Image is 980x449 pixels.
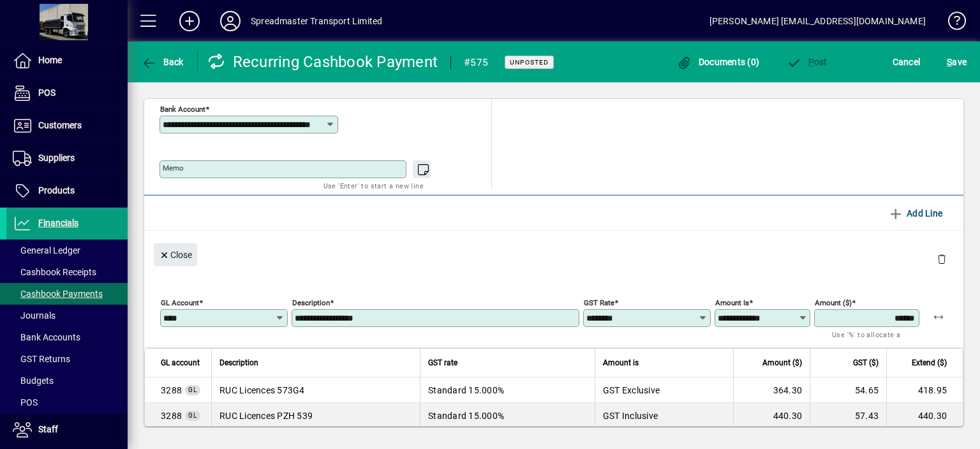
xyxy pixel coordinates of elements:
app-page-header-button: Close [151,248,200,260]
span: Amount is [603,356,639,370]
button: Documents (0) [673,50,762,73]
button: Cancel [889,50,924,73]
span: Unposted [510,58,549,66]
span: ave [947,52,967,72]
span: Staff [38,424,58,434]
span: GL [188,386,197,393]
a: Suppliers [6,142,128,174]
app-page-header-button: Back [128,50,198,73]
span: Budgets [13,376,54,386]
a: GST Returns [6,348,128,370]
span: RUC Licences [161,409,182,422]
a: Home [6,45,128,77]
td: Standard 15.000% [420,377,595,403]
app-page-header-button: Delete [926,253,957,264]
td: GST Exclusive [595,377,733,403]
span: Home [38,55,62,65]
span: Financials [38,218,78,228]
div: #575 [464,52,488,73]
td: 54.65 [810,377,886,403]
a: Cashbook Payments [6,283,128,305]
span: S [947,57,952,67]
span: Description [219,356,258,370]
span: Bank Accounts [13,332,80,342]
a: Cashbook Receipts [6,261,128,283]
a: Customers [6,110,128,142]
mat-hint: Use '%' to allocate a percentage [832,327,909,354]
a: Journals [6,305,128,326]
button: Add [169,10,210,33]
span: Documents (0) [676,57,759,67]
mat-hint: Use 'Enter' to start a new line [323,178,424,193]
td: RUC Licences 573G4 [211,377,420,403]
td: RUC Licences PZH 539 [211,403,420,429]
mat-label: GST rate [584,298,614,307]
mat-label: Bank Account [160,105,205,114]
mat-label: Description [292,298,330,307]
span: Cancel [893,52,921,72]
mat-label: GL Account [161,298,199,307]
td: 364.30 [733,377,810,403]
span: P [808,57,814,67]
td: GST Inclusive [595,403,733,429]
span: Extend ($) [912,356,947,370]
mat-label: Memo [163,164,184,172]
span: Back [141,57,184,67]
td: 440.30 [733,403,810,429]
a: General Ledger [6,240,128,261]
span: Add Line [888,203,943,224]
div: [PERSON_NAME] [EMAIL_ADDRESS][DOMAIN_NAME] [709,11,926,31]
mat-label: Amount ($) [815,298,852,307]
button: Delete [926,243,957,274]
button: Back [138,50,187,73]
span: Products [38,185,75,195]
span: POS [13,397,38,407]
span: Cashbook Receipts [13,267,96,277]
span: Cashbook Payments [13,289,103,299]
button: Close [154,243,197,266]
span: GST Returns [13,354,70,364]
td: 418.95 [886,377,963,403]
td: Standard 15.000% [420,403,595,429]
div: Spreadmaster Transport Limited [251,11,382,31]
td: 57.43 [810,403,886,429]
span: ost [786,57,828,67]
span: Amount ($) [762,356,802,370]
button: Apply remaining balance [923,301,954,332]
a: Budgets [6,370,128,392]
span: GST ($) [853,356,879,370]
a: POS [6,392,128,413]
span: GL [188,412,197,419]
span: Suppliers [38,153,75,163]
span: Journals [13,310,56,321]
button: Post [783,50,831,73]
button: Profile [210,10,251,33]
span: GL account [161,356,200,370]
a: Knowledge Base [939,3,964,44]
div: Recurring Cashbook Payment [207,52,438,72]
a: Bank Accounts [6,326,128,348]
span: POS [38,88,56,98]
button: Add Line [883,202,948,225]
a: Staff [6,414,128,446]
span: RUC Licences [161,384,182,397]
span: General Ledger [13,245,80,255]
span: GST rate [428,356,457,370]
span: Customers [38,120,82,130]
a: POS [6,77,128,109]
span: Close [159,245,192,266]
td: 440.30 [886,403,963,429]
button: Save [944,50,970,73]
mat-label: Amount is [715,298,749,307]
a: Products [6,175,128,207]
